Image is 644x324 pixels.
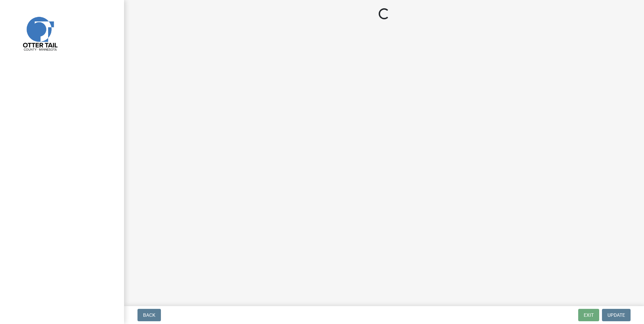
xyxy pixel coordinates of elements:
[607,312,625,318] span: Update
[602,309,631,321] button: Update
[143,312,155,318] span: Back
[14,7,65,59] img: Otter Tail County, Minnesota
[137,309,161,321] button: Back
[578,309,599,321] button: Exit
